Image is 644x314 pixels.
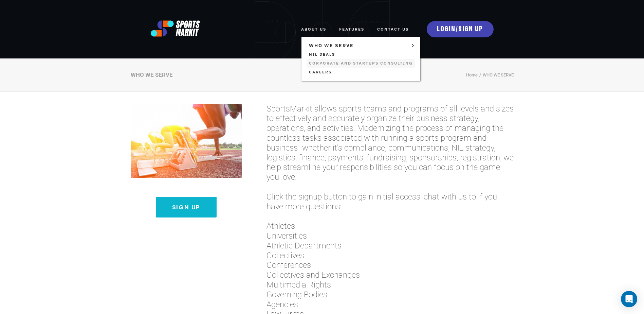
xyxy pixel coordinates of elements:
a: Home [466,72,478,77]
a: Corporate and Startups Consulting [307,59,415,68]
span: SportsMarkit allows sports teams and programs of all levels and sizes to effectively and accurate... [266,104,514,182]
a: WHO WE SERVE [307,41,415,50]
li: WHO WE SERVE [478,71,514,79]
a: FEATURES [339,22,364,37]
span: Collectives [266,251,514,261]
span: Conferences [266,260,514,270]
a: LOGIN/SIGN UP [427,21,494,37]
span: Multimedia Rights [266,280,514,290]
div: Open Intercom Messenger [621,291,637,307]
span: Agencies [266,300,514,310]
a: Sign Up [156,197,217,217]
span: Governing Bodies [266,290,514,300]
span: Click the signup button to gain initial access, chat with us to if you have more questions: [266,192,514,212]
span: Universities [266,231,514,241]
a: ABOUT US [301,22,326,37]
span: Athletic Departments [266,241,514,251]
img: logo [151,20,200,37]
div: WHO WE SERVE [131,71,173,78]
span: Collectives and Exchanges [266,270,514,280]
a: NIL Deals [307,50,415,59]
a: Careers [307,68,415,76]
a: Contact Us [377,22,409,37]
span: Athletes [266,221,514,231]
